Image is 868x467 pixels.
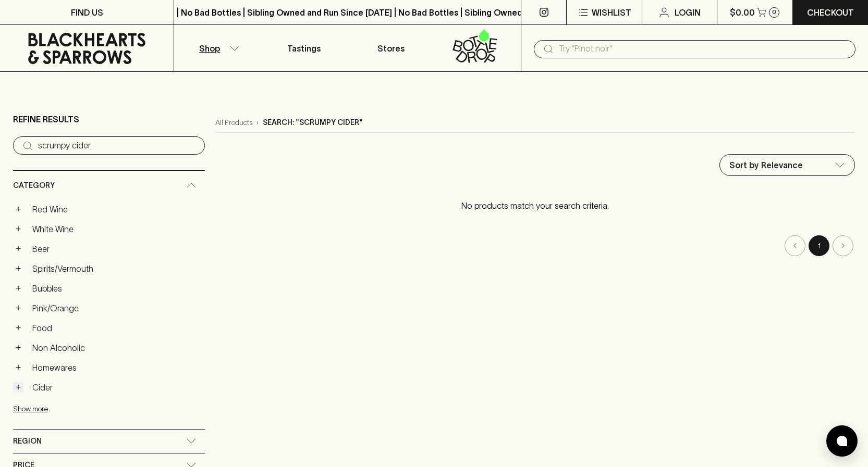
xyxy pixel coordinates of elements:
p: Tastings [287,42,321,55]
button: Shop [174,25,261,71]
a: Non Alcoholic [28,339,205,357]
input: Try "Pinot noir" [559,41,847,57]
button: page 1 [809,235,829,256]
a: Tastings [261,25,347,71]
button: + [13,263,23,274]
p: Wishlist [592,6,631,19]
button: + [13,303,23,313]
button: + [13,244,23,254]
p: FIND US [71,6,103,19]
a: Red Wine [28,200,205,218]
span: Category [13,179,55,192]
div: Region [13,430,205,453]
button: + [13,323,23,333]
p: Search: "scrumpy cider" [263,117,363,128]
img: bubble-icon [837,436,847,446]
a: Bubbles [28,280,205,297]
span: Region [13,435,42,448]
nav: pagination navigation [215,235,855,256]
button: + [13,382,23,393]
p: Sort by Relevance [729,159,803,171]
p: Stores [377,42,405,55]
button: + [13,204,23,214]
a: Spirits/Vermouth [28,260,205,277]
a: Beer [28,240,205,258]
button: + [13,343,23,353]
input: Try “Pinot noir” [38,137,197,154]
button: + [13,283,23,294]
a: Homewares [28,359,205,376]
div: Category [13,171,205,200]
a: Cider [28,378,205,396]
a: Stores [348,25,434,71]
div: Sort by Relevance [720,155,854,175]
p: › [256,117,259,128]
a: Pink/Orange [28,299,205,317]
p: $0.00 [730,6,755,19]
p: Refine Results [13,113,79,125]
p: Checkout [807,6,854,19]
p: No products match your search criteria. [215,189,855,222]
button: + [13,362,23,373]
button: Show more [13,398,150,420]
button: + [13,224,23,234]
a: Food [28,319,205,337]
p: 0 [772,9,776,15]
p: Shop [199,42,220,55]
p: Login [675,6,701,19]
a: White Wine [28,220,205,238]
a: All Products [215,117,252,128]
